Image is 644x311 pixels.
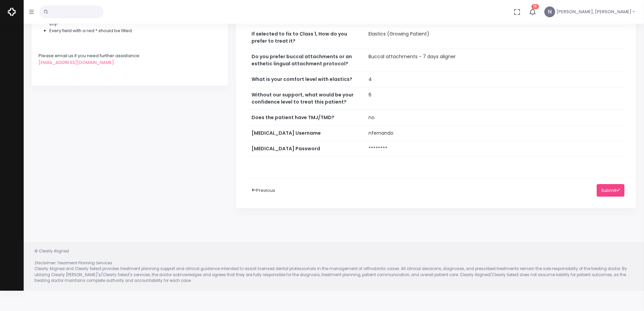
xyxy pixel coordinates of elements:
th: What is your comfort level with elastics? [247,72,365,87]
td: 6 [364,87,624,110]
th: Do you prefer buccal attachments or an esthetic lingual attachment protocol? [247,49,365,72]
div: © Clearly Aligned Clearly Aligned and Clearly Select provides treatment planning support and clin... [28,248,640,284]
span: 19 [531,4,539,9]
th: Without our support, what would be your confidence level to treat this patient? [247,87,365,110]
button: Submit [597,184,624,197]
td: Elastics (Growing Patient) [364,26,624,49]
th: [MEDICAL_DATA] Username [247,126,365,141]
span: N [544,6,555,17]
span: [PERSON_NAME], [PERSON_NAME] [556,8,631,15]
em: Disclaimer: Treatment Planning Services [34,260,112,266]
img: Logo Horizontal [8,5,16,19]
th: If selected to fix to Class 1, How do you prefer to treat it? [247,26,365,49]
td: no [364,110,624,126]
a: [EMAIL_ADDRESS][DOMAIN_NAME] [39,59,114,66]
th: Does the patient have TMJ/TMD? [247,110,365,126]
th: [MEDICAL_DATA] Password [247,141,365,157]
td: 4 [364,72,624,87]
div: Please email us if you need further assistance: [39,52,221,59]
td: nfernando [364,126,624,141]
td: Buccal attachments - 7 days aligner [364,49,624,72]
li: Every field with a red * should be filled. [49,27,221,34]
button: Previous [247,184,280,197]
